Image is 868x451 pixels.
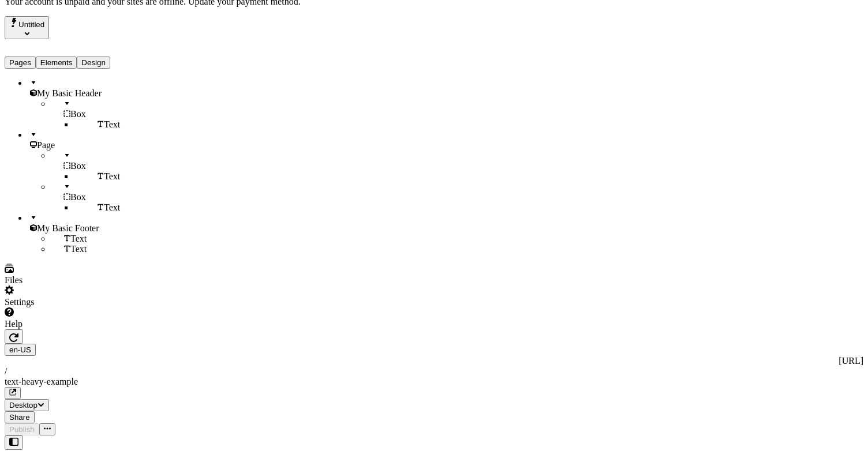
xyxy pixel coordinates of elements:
[70,192,86,202] span: Box
[5,297,143,307] div: Settings
[5,16,49,39] button: Select site
[70,234,87,243] span: Text
[37,88,102,98] span: My Basic Header
[104,119,120,129] span: Text
[5,57,36,69] button: Pages
[18,20,44,29] span: Untitled
[5,9,169,20] p: Cookie Test Route
[104,202,120,212] span: Text
[5,275,143,285] div: Files
[36,57,77,69] button: Elements
[70,244,87,254] span: Text
[77,57,110,69] button: Design
[70,161,86,171] span: Box
[104,171,120,181] span: Text
[70,109,86,119] span: Box
[37,223,99,233] span: My Basic Footer
[37,140,55,150] span: Page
